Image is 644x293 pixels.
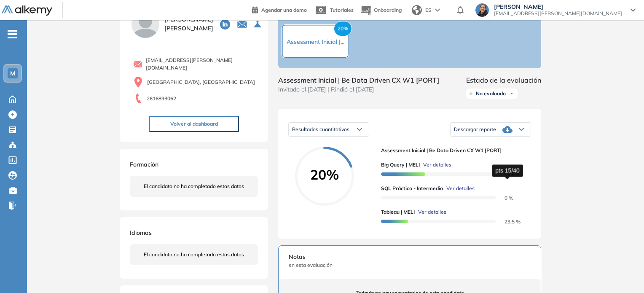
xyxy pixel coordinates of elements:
[334,21,352,36] span: 20%
[381,147,524,154] span: Assessment Inicial | Be Data Driven CX W1 [PORT]
[147,95,176,102] span: 2616893062
[287,38,344,46] span: Assessment Inicial |...
[494,218,521,225] span: 23.5 %
[289,261,531,269] span: en esta evaluación
[147,78,255,86] span: [GEOGRAPHIC_DATA], [GEOGRAPHIC_DATA]
[2,5,52,16] img: Logo
[446,185,475,192] span: Ver detalles
[492,164,523,177] div: pts 15/40
[149,116,239,132] button: Volver al dashboard
[295,168,354,181] span: 20%
[144,251,244,258] span: El candidato no ha completado estos datos
[420,161,451,169] button: Ver detalles
[494,195,513,201] span: 0 %
[423,161,451,169] span: Ver detalles
[130,229,152,237] span: Idiomas
[466,75,541,85] span: Estado de la evaluación
[8,33,17,35] i: -
[374,7,402,13] span: Onboarding
[278,75,439,85] span: Assessment Inicial | Be Data Driven CX W1 [PORT]
[454,126,496,133] span: Descargar reporte
[330,7,354,13] span: Tutoriales
[418,208,446,216] span: Ver detalles
[381,208,415,216] span: Tableau | MELI
[425,6,432,14] span: ES
[130,8,161,40] img: PROFILE_MENU_LOGO_USER
[130,161,158,168] span: Formación
[261,7,307,13] span: Agendar una demo
[494,10,622,17] span: [EMAIL_ADDRESS][PERSON_NAME][DOMAIN_NAME]
[381,161,420,169] span: Big Query | MELI
[381,185,443,192] span: SQL Práctico - Intermedio
[443,185,475,192] button: Ver detalles
[476,90,506,97] span: No evaluado
[412,5,422,15] img: world
[252,4,307,14] a: Agendar una demo
[435,8,440,12] img: arrow
[360,1,402,19] button: Onboarding
[494,3,622,10] span: [PERSON_NAME]
[415,208,446,216] button: Ver detalles
[289,253,531,261] span: Notas
[292,126,349,132] span: Resultados cuantitativos
[144,183,244,190] span: El candidato no ha completado estos datos
[509,91,514,96] img: Ícono de flecha
[10,70,15,77] span: M
[146,56,258,72] span: [EMAIL_ADDRESS][PERSON_NAME][DOMAIN_NAME]
[164,15,213,33] span: [PERSON_NAME] [PERSON_NAME]
[278,85,439,94] span: Invitado el [DATE] | Rindió el [DATE]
